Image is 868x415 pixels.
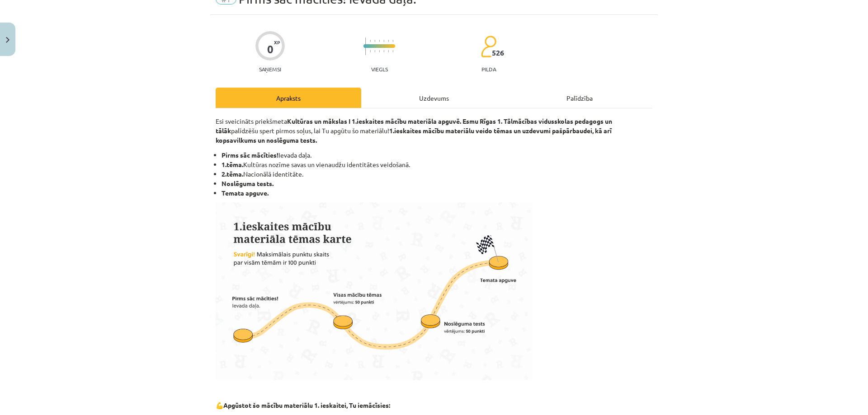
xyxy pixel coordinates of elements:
div: Apraksts [216,88,361,108]
img: icon-short-line-57e1e144782c952c97e751825c79c345078a6d821885a25fce030b3d8c18986b.svg [370,40,371,42]
li: Ievada daļa. [222,150,652,160]
strong: 1.ieskaites mācību materiāla apguvē. Esmu Rīgas 1. Tālmācības vidusskolas pedagogs un tālāk [216,117,612,135]
img: icon-close-lesson-0947bae3869378f0d4975bcd49f059093ad1ed9edebbc8119c70593378902aed.svg [6,37,9,43]
strong: Kultūras un mākslas I [287,117,350,125]
strong: 1.ieskaites mācību materiālu veido tēmas un uzdevumi pašpārbaudei, kā arī kopsavilkums un noslēgu... [216,126,612,144]
b: 2.tēma. [222,170,243,178]
p: Esi sveicināts priekšmeta palīdzēšu spert pirmos soļus, lai Tu apgūtu šo materiālu! [216,117,652,145]
span: 526 [492,49,504,57]
img: icon-short-line-57e1e144782c952c97e751825c79c345078a6d821885a25fce030b3d8c18986b.svg [388,50,389,52]
img: icon-long-line-d9ea69661e0d244f92f715978eff75569469978d946b2353a9bb055b3ed8787d.svg [365,37,366,55]
div: Palīdzība [507,88,652,108]
b: 1.tēma. [222,160,243,168]
img: icon-short-line-57e1e144782c952c97e751825c79c345078a6d821885a25fce030b3d8c18986b.svg [374,50,375,52]
p: 💪 [216,401,652,410]
img: icon-short-line-57e1e144782c952c97e751825c79c345078a6d821885a25fce030b3d8c18986b.svg [379,40,380,42]
li: Kultūras nozīme savas un vienaudžu identitātes veidošanā. [222,160,652,169]
div: Uzdevums [361,88,507,108]
p: Viegls [371,66,388,72]
img: icon-short-line-57e1e144782c952c97e751825c79c345078a6d821885a25fce030b3d8c18986b.svg [392,40,393,42]
img: students-c634bb4e5e11cddfef0936a35e636f08e4e9abd3cc4e673bd6f9a4125e45ecb1.svg [481,35,496,58]
img: icon-short-line-57e1e144782c952c97e751825c79c345078a6d821885a25fce030b3d8c18986b.svg [370,50,371,52]
b: Pirms sāc mācīties! [222,151,278,159]
span: XP [274,40,280,45]
div: 0 [267,43,274,56]
b: Apgūstot šo mācību materiālu 1. ieskaitei, Tu iemācīsies: [223,401,390,409]
b: Temata apguve. [222,189,269,197]
p: pilda [481,66,496,72]
img: icon-short-line-57e1e144782c952c97e751825c79c345078a6d821885a25fce030b3d8c18986b.svg [383,40,384,42]
b: Noslēguma tests. [222,179,274,187]
img: icon-short-line-57e1e144782c952c97e751825c79c345078a6d821885a25fce030b3d8c18986b.svg [374,40,375,42]
img: icon-short-line-57e1e144782c952c97e751825c79c345078a6d821885a25fce030b3d8c18986b.svg [379,50,380,52]
img: icon-short-line-57e1e144782c952c97e751825c79c345078a6d821885a25fce030b3d8c18986b.svg [388,40,389,42]
img: icon-short-line-57e1e144782c952c97e751825c79c345078a6d821885a25fce030b3d8c18986b.svg [383,50,384,52]
img: icon-short-line-57e1e144782c952c97e751825c79c345078a6d821885a25fce030b3d8c18986b.svg [392,50,393,52]
p: Saņemsi [255,66,285,72]
li: Nacionālā identitāte. [222,169,652,179]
